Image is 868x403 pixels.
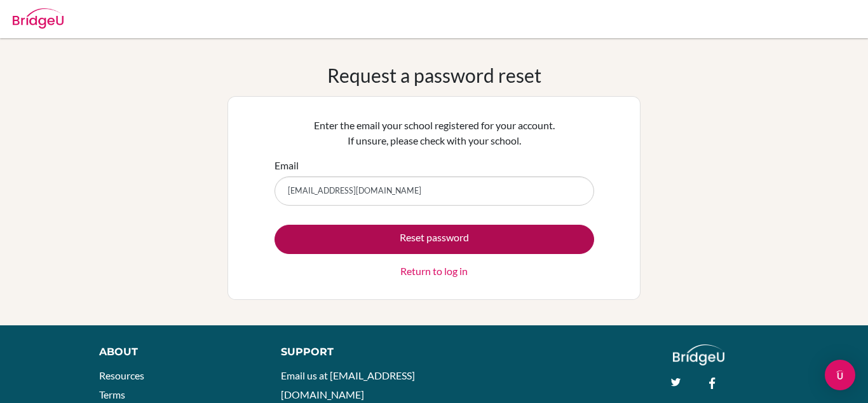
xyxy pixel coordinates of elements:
label: Email [275,158,299,173]
a: Terms [99,388,125,400]
button: Reset password [275,225,594,254]
h1: Request a password reset [327,64,541,87]
a: Email us at [EMAIL_ADDRESS][DOMAIN_NAME] [281,369,415,400]
a: Resources [99,369,144,381]
a: Return to log in [400,264,468,279]
div: About [99,344,252,360]
div: Support [281,344,421,360]
div: Open Intercom Messenger [825,360,855,390]
img: Bridge-U [13,8,64,29]
img: logo_white@2x-f4f0deed5e89b7ecb1c2cc34c3e3d731f90f0f143d5ea2071677605dd97b5244.png [673,344,724,365]
p: Enter the email your school registered for your account. If unsure, please check with your school. [275,118,594,148]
